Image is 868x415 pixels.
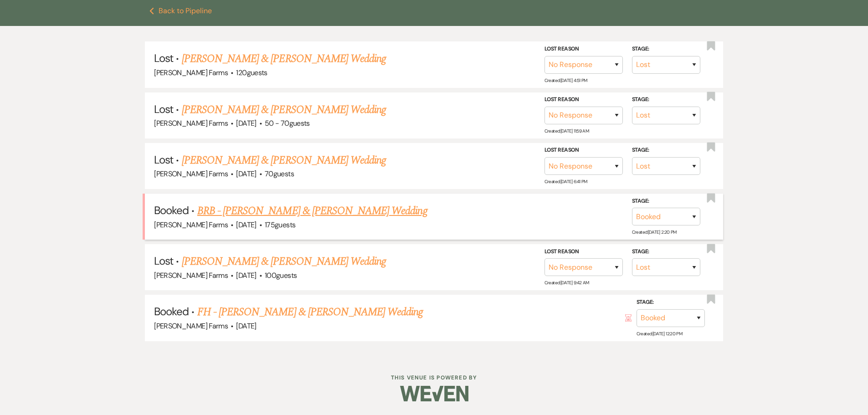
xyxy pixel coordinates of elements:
[154,321,228,331] span: [PERSON_NAME] Farms
[236,68,267,77] span: 120 guests
[154,51,173,65] span: Lost
[265,169,294,179] span: 70 guests
[400,378,468,410] img: Weven Logo
[154,118,228,128] span: [PERSON_NAME] Farms
[182,51,386,67] a: [PERSON_NAME] & [PERSON_NAME] Wedding
[632,229,677,235] span: Created: [DATE] 2:20 PM
[182,152,386,169] a: [PERSON_NAME] & [PERSON_NAME] Wedding
[182,102,386,118] a: [PERSON_NAME] & [PERSON_NAME] Wedding
[236,118,256,128] span: [DATE]
[544,145,623,155] label: Lost Reason
[632,95,700,105] label: Stage:
[197,304,423,320] a: FH - [PERSON_NAME] & [PERSON_NAME] Wedding
[236,220,256,230] span: [DATE]
[154,68,228,77] span: [PERSON_NAME] Farms
[236,169,256,179] span: [DATE]
[197,203,427,219] a: BRB - [PERSON_NAME] & [PERSON_NAME] Wedding
[149,7,212,15] button: Back to Pipeline
[544,77,587,83] span: Created: [DATE] 4:51 PM
[182,253,386,270] a: [PERSON_NAME] & [PERSON_NAME] Wedding
[632,145,700,155] label: Stage:
[544,280,589,286] span: Created: [DATE] 9:42 AM
[154,203,189,217] span: Booked
[544,128,589,134] span: Created: [DATE] 11:59 AM
[154,220,228,230] span: [PERSON_NAME] Farms
[154,153,173,167] span: Lost
[154,254,173,268] span: Lost
[544,44,623,54] label: Lost Reason
[637,331,682,337] span: Created: [DATE] 12:20 PM
[154,102,173,116] span: Lost
[236,321,256,331] span: [DATE]
[632,247,700,257] label: Stage:
[265,118,310,128] span: 50 - 70 guests
[154,271,228,280] span: [PERSON_NAME] Farms
[544,179,587,184] span: Created: [DATE] 6:41 PM
[544,95,623,105] label: Lost Reason
[154,304,189,318] span: Booked
[632,44,700,54] label: Stage:
[544,247,623,257] label: Lost Reason
[154,169,228,179] span: [PERSON_NAME] Farms
[637,297,705,307] label: Stage:
[632,196,700,206] label: Stage:
[265,271,297,280] span: 100 guests
[265,220,295,230] span: 175 guests
[236,271,256,280] span: [DATE]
